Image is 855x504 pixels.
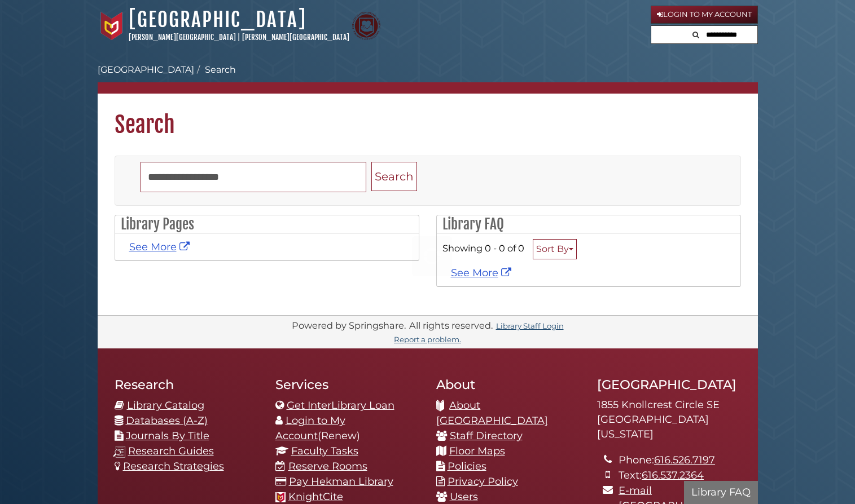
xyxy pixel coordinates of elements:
a: Databases (A-Z) [126,414,208,427]
span: | [238,33,240,42]
li: Search [194,63,236,77]
a: [GEOGRAPHIC_DATA] [98,64,194,75]
div: All rights reserved. [407,320,494,331]
li: Text: [619,468,740,483]
div: Powered by Springshare. [290,320,407,331]
h2: Research [115,377,258,392]
h2: Library Pages [115,215,419,233]
a: KnightCite [288,490,343,503]
h2: [GEOGRAPHIC_DATA] [597,377,741,392]
h2: Services [275,377,419,392]
a: Privacy Policy [448,475,518,488]
a: Library Staff Login [496,321,564,330]
a: [GEOGRAPHIC_DATA] [129,7,306,32]
img: Calvin Theological Seminary [352,12,380,40]
a: Faculty Tasks [291,445,358,457]
img: research-guides-icon-white_37x37.png [113,446,125,458]
button: Search [689,26,703,41]
a: [PERSON_NAME][GEOGRAPHIC_DATA] [242,33,349,42]
li: (Renew) [275,413,419,444]
button: Sort By [533,239,577,259]
a: Staff Directory [450,430,523,442]
a: Reserve Rooms [288,460,367,472]
a: 616.526.7197 [654,454,715,466]
a: Library Catalog [127,399,204,412]
button: Search [371,162,417,192]
a: Floor Maps [449,445,505,457]
address: 1855 Knollcrest Circle SE [GEOGRAPHIC_DATA][US_STATE] [597,398,741,441]
a: Users [450,490,478,503]
h1: Search [98,94,758,139]
li: Phone: [619,453,740,468]
a: Journals By Title [126,430,209,442]
h2: About [436,377,580,392]
i: Search [692,31,699,38]
button: Library FAQ [684,481,758,504]
img: Calvin University [98,12,126,40]
a: See More [129,241,192,253]
a: See More [451,267,514,279]
a: Policies [448,460,486,472]
img: Calvin favicon logo [275,492,286,502]
a: Get InterLibrary Loan [287,399,394,412]
img: Working... [423,247,441,265]
a: Login to My Account [651,6,758,24]
h2: Library FAQ [437,215,740,233]
a: Research Guides [128,445,214,457]
a: Pay Hekman Library [289,475,393,488]
a: Research Strategies [123,460,224,472]
a: Login to My Account [275,414,345,442]
a: 616.537.2364 [642,469,704,481]
a: [PERSON_NAME][GEOGRAPHIC_DATA] [129,33,236,42]
nav: breadcrumb [98,63,758,94]
a: Report a problem. [394,335,461,344]
span: Showing 0 - 0 of 0 [442,242,524,254]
